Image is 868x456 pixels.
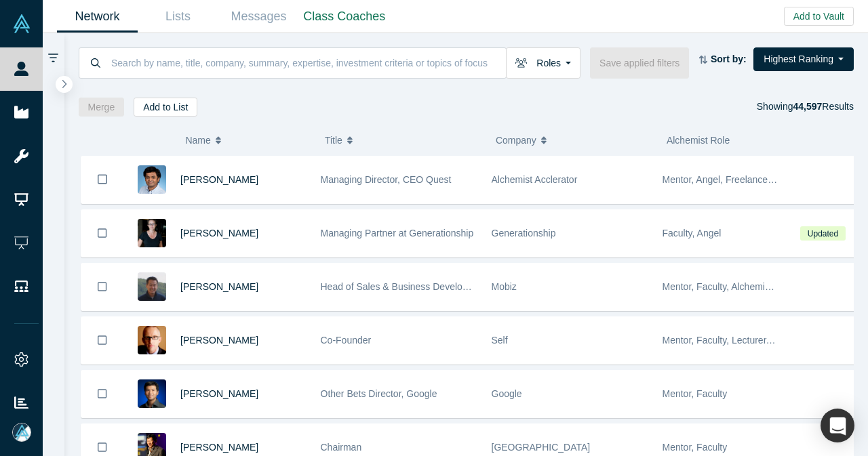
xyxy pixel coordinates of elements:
span: Managing Partner at Generationship [321,228,474,239]
span: Results [793,101,854,112]
span: Mentor, Faculty, Alchemist 25 [663,281,786,292]
strong: Sort by: [711,54,747,64]
button: Title [325,126,481,154]
span: Mentor, Faculty [663,442,728,453]
a: [PERSON_NAME] [180,335,258,346]
button: Bookmark [81,264,123,310]
img: Robert Winder's Profile Image [138,326,166,354]
span: Name [185,126,210,154]
img: Michael Chang's Profile Image [138,272,166,301]
button: Bookmark [81,371,123,417]
img: Gnani Palanikumar's Profile Image [138,165,166,194]
a: [PERSON_NAME] [180,228,258,239]
button: Bookmark [81,317,123,364]
span: Other Bets Director, Google [321,388,437,399]
a: [PERSON_NAME] [180,442,258,453]
div: Showing [757,98,854,117]
img: Alchemist Vault Logo [12,14,31,33]
button: Merge [79,98,125,117]
span: Managing Director, CEO Quest [321,174,452,185]
button: Add to List [134,98,197,117]
span: Company [496,126,536,154]
span: Chairman [321,442,362,453]
span: Self [492,335,508,346]
span: Co-Founder [321,335,372,346]
strong: 44,597 [793,101,822,112]
button: Add to Vault [784,7,854,26]
span: Alchemist Acclerator [492,174,578,185]
span: Google [492,388,522,399]
span: Updated [800,226,845,241]
a: Class Coaches [299,1,390,33]
a: Messages [218,1,299,33]
span: Mobiz [492,281,517,292]
a: [PERSON_NAME] [180,174,258,185]
img: Mia Scott's Account [12,423,31,442]
a: [PERSON_NAME] [180,388,258,399]
button: Bookmark [81,210,123,257]
button: Bookmark [81,156,123,203]
a: Lists [138,1,218,33]
button: Company [496,126,652,154]
span: Head of Sales & Business Development (interim) [321,281,526,292]
span: [GEOGRAPHIC_DATA] [492,442,591,453]
span: Title [325,126,342,154]
span: Mentor, Faculty [663,388,728,399]
img: Rachel Chalmers's Profile Image [138,219,166,247]
button: Name [185,126,311,154]
button: Highest Ranking [753,47,854,71]
span: Generationship [492,228,556,239]
button: Roles [506,47,580,79]
input: Search by name, title, company, summary, expertise, investment criteria or topics of focus [110,47,506,79]
button: Save applied filters [590,47,689,79]
span: Faculty, Angel [663,228,722,239]
a: Network [57,1,138,33]
img: Steven Kan's Profile Image [138,379,166,408]
a: [PERSON_NAME] [180,281,258,292]
span: Alchemist Role [667,135,730,146]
